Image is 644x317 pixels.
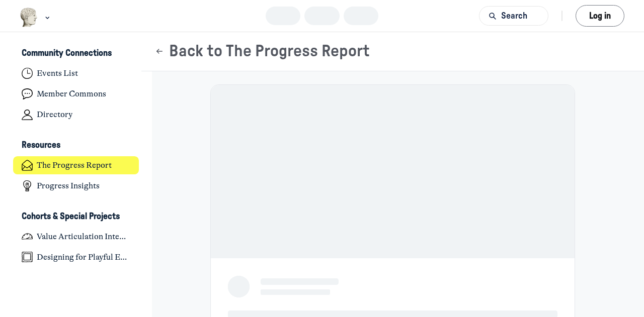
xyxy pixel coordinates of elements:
[154,42,370,61] button: Back to The Progress Report
[22,212,120,222] h3: Cohorts & Special Projects
[37,232,130,242] h4: Value Articulation Intensive (Cultural Leadership Lab)
[13,64,139,83] a: Events List
[13,248,139,266] a: Designing for Playful Engagement
[22,48,112,59] h3: Community Connections
[37,110,72,120] h4: Directory
[576,5,624,27] button: Log in
[141,32,644,71] header: Page Header
[13,156,139,175] a: The Progress Report
[13,137,139,154] button: ResourcesCollapse space
[37,160,112,170] h4: The Progress Report
[37,68,78,78] h4: Events List
[13,85,139,103] a: Member Commons
[13,208,139,225] button: Cohorts & Special ProjectsCollapse space
[37,252,130,262] h4: Designing for Playful Engagement
[37,181,100,191] h4: Progress Insights
[479,6,548,26] button: Search
[13,177,139,195] a: Progress Insights
[20,7,52,28] button: Museums as Progress logo
[13,105,139,124] a: Directory
[13,45,139,62] button: Community ConnectionsCollapse space
[22,140,60,151] h3: Resources
[20,8,38,27] img: Museums as Progress logo
[13,227,139,246] a: Value Articulation Intensive (Cultural Leadership Lab)
[37,89,106,99] h4: Member Commons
